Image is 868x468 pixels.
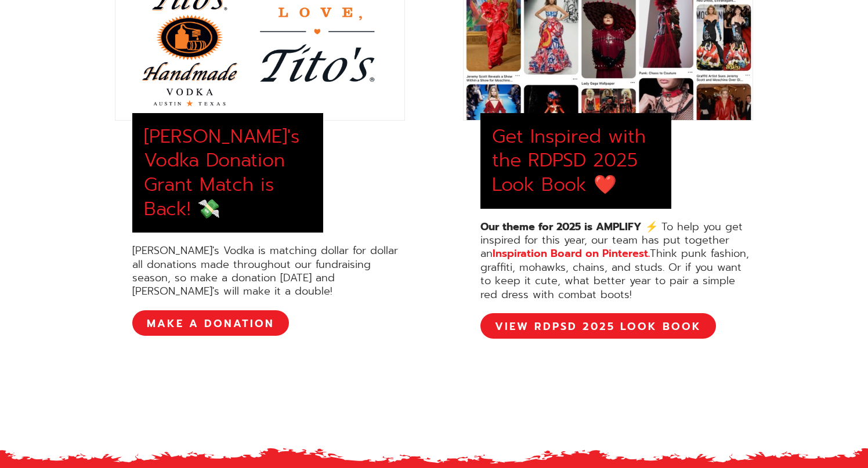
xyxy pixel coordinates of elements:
div: To help you get inspired for this year, our team has put together an Think punk fashion, graffiti... [480,220,753,302]
a: Inspiration Board on Pinterest. [493,245,650,262]
strong: Our theme for 2025 is AMPLIFY ⚡️ [480,219,658,235]
div: Get Inspired with the RDPSD 2025 Look Book ❤️ [492,125,660,197]
div: [PERSON_NAME]'s Vodka is matching dollar for dollar all donations made throughout our fundraising... [132,244,405,299]
div: [PERSON_NAME]'s Vodka Donation Grant Match is Back! 💸 [144,125,312,221]
a: View RDPSD 2025 Look Book [480,313,716,339]
a: MAKE A DONATION [132,310,289,336]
